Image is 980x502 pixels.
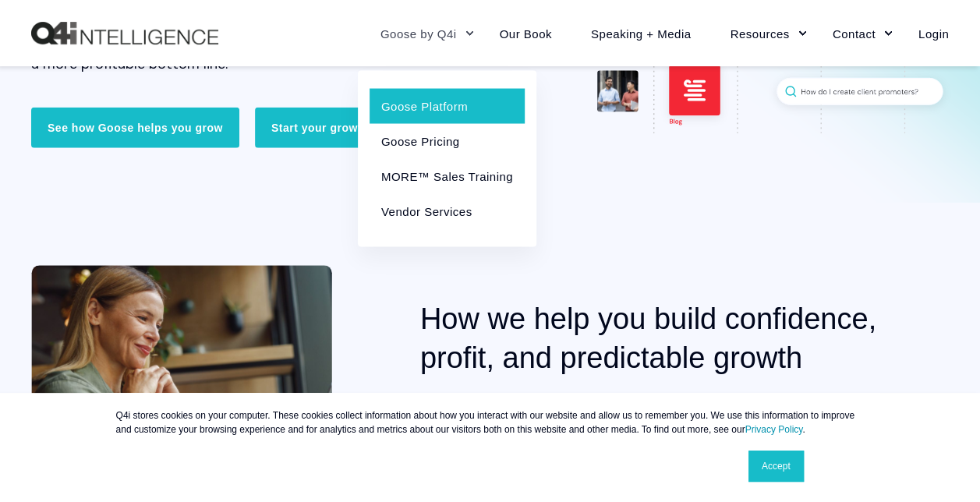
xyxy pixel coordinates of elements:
[370,88,525,123] a: Goose Platform
[31,22,218,45] img: Q4intelligence, LLC logo
[748,451,804,482] a: Accept
[420,299,949,377] h2: How we help you build confidence, profit, and predictable growth
[31,107,239,147] a: See how Goose helps you grow
[116,408,865,437] p: Q4i stores cookies on your computer. These cookies collect information about how you interact wit...
[420,390,949,451] p: Scale your business with the confidence of knowing you have a plan and a guide for every step. At...
[745,424,802,435] a: Privacy Policy
[255,107,506,147] a: Start your growth plan with an analysis
[370,158,525,193] a: MORE™ Sales Training
[31,22,218,45] a: Back to Home
[370,193,525,228] a: Vendor Services
[370,123,525,158] a: Goose Pricing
